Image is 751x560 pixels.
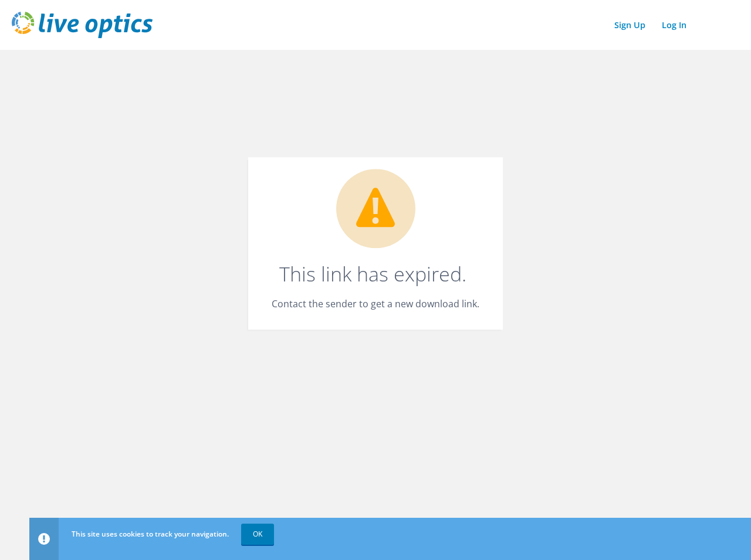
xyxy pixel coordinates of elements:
[241,524,274,545] a: OK
[656,16,692,33] a: Log In
[12,12,153,38] img: live_optics_svg.svg
[272,296,479,312] p: Contact the sender to get a new download link.
[272,264,473,284] h1: This link has expired.
[72,529,229,539] span: This site uses cookies to track your navigation.
[608,16,651,33] a: Sign Up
